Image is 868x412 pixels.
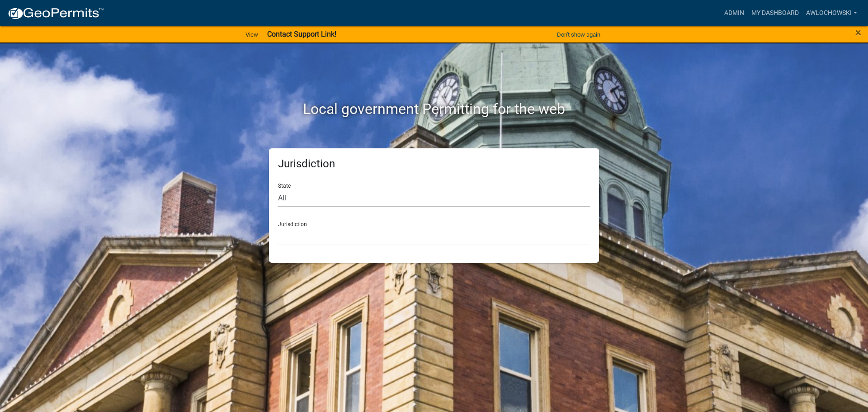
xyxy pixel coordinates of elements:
h2: Local government Permitting for the web [183,100,685,118]
a: My Dashboard [748,5,802,22]
a: awlochowski [802,5,861,22]
a: View [242,27,262,42]
button: Close [855,27,861,38]
strong: Contact Support Link! [267,30,336,38]
span: × [855,26,861,39]
button: Don't show again [553,27,604,42]
h5: Jurisdiction [278,157,590,170]
a: Admin [721,5,748,22]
